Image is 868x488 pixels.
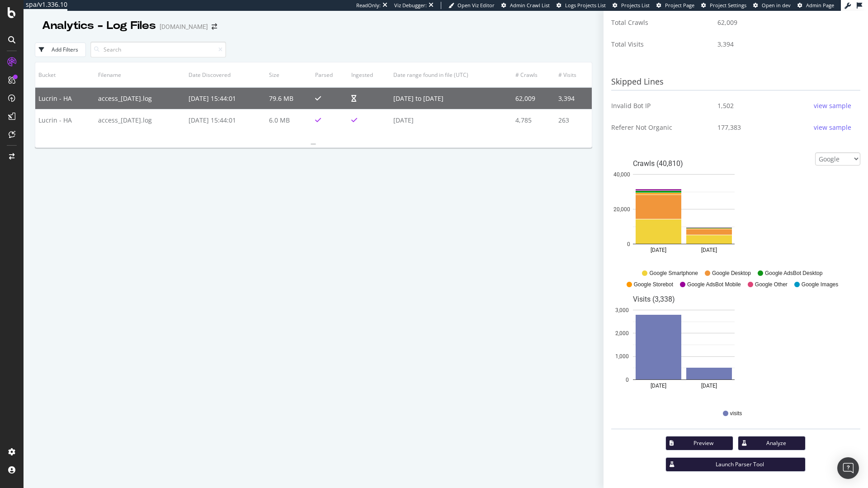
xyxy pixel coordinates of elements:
[611,152,757,265] svg: A chart.
[512,62,555,87] th: # Crawls
[701,247,717,253] text: [DATE]
[266,109,312,131] td: 6.0 MB
[512,109,555,131] td: 4,785
[665,436,733,450] button: Preview
[185,109,266,131] td: [DATE] 15:44:01
[651,247,666,253] text: [DATE]
[806,2,834,9] span: Admin Page
[814,123,851,132] div: view sample
[555,109,592,131] td: 263
[811,99,854,113] button: view sample
[390,109,512,131] td: [DATE]
[682,460,798,468] div: Launch Parser Tool
[811,120,854,135] button: view sample
[627,241,630,247] text: 0
[611,74,860,90] h3: Skipped Lines
[35,87,95,109] td: Lucrin - HA
[35,62,95,87] th: Bucket
[633,159,683,167] text: Crawls (40,810)
[348,62,390,87] th: Ingested
[555,62,592,87] th: # Visits
[611,288,757,401] svg: A chart.
[95,62,185,87] th: Filename
[753,2,791,9] a: Open in dev
[501,2,550,9] a: Admin Crawl List
[681,439,726,447] div: Preview
[717,101,734,110] span: 1,502
[765,270,822,277] span: Google AdsBot Desktop
[35,140,592,147] div: —
[710,2,746,9] span: Project Settings
[266,87,312,109] td: 79.6 MB
[730,410,742,417] span: visits
[613,171,630,177] text: 40,000
[390,62,512,87] th: Date range found in file (UTC)
[35,43,86,57] button: Add Filters
[458,2,495,9] span: Open Viz Editor
[615,307,628,313] text: 3,000
[160,22,208,31] div: [DOMAIN_NAME]
[754,439,798,447] div: Analyze
[510,2,550,9] span: Admin Crawl List
[701,2,746,9] a: Project Settings
[390,87,512,109] td: [DATE] to [DATE]
[615,353,628,360] text: 1,000
[448,2,495,9] a: Open Viz Editor
[687,281,741,289] span: Google AdsBot Mobile
[762,2,791,9] span: Open in dev
[611,117,711,138] td: Referer Not Organic
[802,281,838,289] span: Google Images
[665,457,806,472] button: Launch Parser Tool
[634,281,673,289] span: Google Storebot
[185,62,266,87] th: Date Discovered
[717,123,741,132] span: 177,383
[611,95,711,117] td: Invalid Bot IP
[651,383,666,389] text: [DATE]
[625,376,628,383] text: 0
[613,206,630,212] text: 20,000
[95,109,185,131] td: access_[DATE].log
[52,46,78,53] div: Add Filters
[837,457,859,479] div: Open Intercom Messenger
[312,62,348,87] th: Parsed
[557,2,606,9] a: Logs Projects List
[711,12,860,33] td: 62,009
[185,87,266,109] td: [DATE] 15:44:01
[712,270,751,277] span: Google Desktop
[621,2,650,9] span: Projects List
[755,281,788,289] span: Google Other
[611,12,711,33] td: Total Crawls
[512,87,555,109] td: 62,009
[633,294,675,303] text: Visits (3,338)
[266,62,312,87] th: Size
[212,24,217,30] div: arrow-right-arrow-left
[665,2,694,9] span: Project Page
[613,2,650,9] a: Projects List
[35,109,95,131] td: Lucrin - HA
[565,2,606,9] span: Logs Projects List
[656,2,694,9] a: Project Page
[90,42,226,57] input: Search
[394,2,427,9] div: Viz Debugger:
[797,2,834,9] a: Admin Page
[356,2,381,9] div: ReadOnly:
[814,101,851,110] div: view sample
[615,330,628,336] text: 2,000
[611,33,711,55] td: Total Visits
[738,436,806,450] button: Analyze
[701,383,717,389] text: [DATE]
[711,33,860,55] td: 3,394
[649,270,698,277] span: Google Smartphone
[42,18,156,33] div: Analytics - Log Files
[95,87,185,109] td: access_[DATE].log
[555,87,592,109] td: 3,394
